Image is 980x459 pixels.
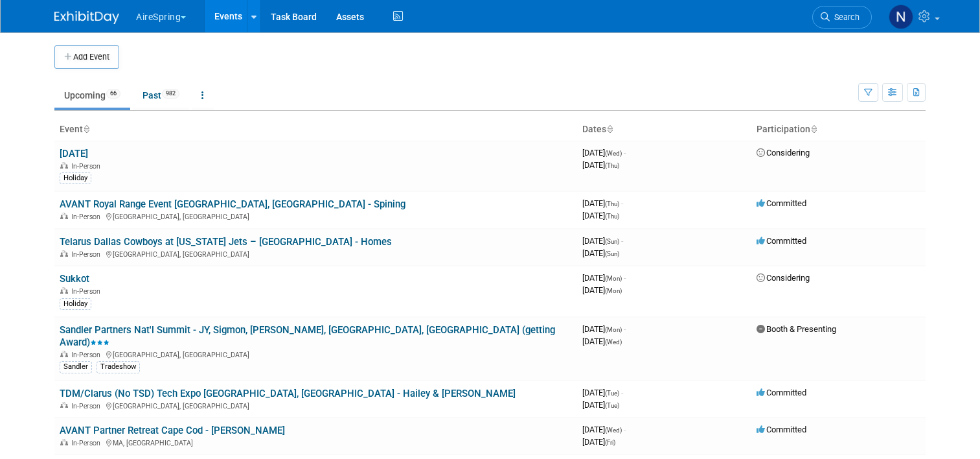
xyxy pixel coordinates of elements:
div: Holiday [60,298,91,310]
span: [DATE] [582,285,622,295]
span: [DATE] [582,198,623,208]
span: - [624,425,626,434]
span: (Wed) [605,150,622,157]
span: [DATE] [582,425,626,434]
a: Sort by Start Date [606,124,613,134]
a: AVANT Partner Retreat Cape Cod - [PERSON_NAME] [60,425,285,436]
div: [GEOGRAPHIC_DATA], [GEOGRAPHIC_DATA] [60,349,572,359]
span: (Tue) [605,390,619,397]
div: [GEOGRAPHIC_DATA], [GEOGRAPHIC_DATA] [60,400,572,410]
span: Search [830,12,860,22]
span: (Thu) [605,200,619,207]
div: [GEOGRAPHIC_DATA], [GEOGRAPHIC_DATA] [60,211,572,221]
div: [GEOGRAPHIC_DATA], [GEOGRAPHIC_DATA] [60,248,572,259]
span: (Thu) [605,162,619,169]
span: In-Person [71,162,104,171]
span: (Thu) [605,213,619,220]
span: - [624,273,626,283]
a: Past982 [133,83,189,108]
div: MA, [GEOGRAPHIC_DATA] [60,437,572,447]
span: Booth & Presenting [757,324,836,334]
th: Event [54,119,577,141]
a: Search [812,6,872,29]
div: Sandler [60,361,92,373]
span: (Fri) [605,439,615,446]
span: In-Person [71,213,104,221]
span: Considering [757,148,810,158]
span: [DATE] [582,248,619,258]
span: In-Person [71,287,104,296]
button: Add Event [54,45,119,69]
span: - [621,236,623,246]
span: [DATE] [582,388,623,397]
span: (Sun) [605,238,619,245]
span: - [624,148,626,158]
span: Committed [757,198,806,208]
img: In-Person Event [60,439,68,445]
span: (Sun) [605,250,619,257]
div: Holiday [60,172,91,184]
span: In-Person [71,351,104,359]
th: Participation [751,119,926,141]
span: [DATE] [582,400,619,410]
a: Telarus Dallas Cowboys at [US_STATE] Jets – [GEOGRAPHIC_DATA] - Homes [60,236,392,248]
a: TDM/Clarus (No TSD) Tech Expo [GEOGRAPHIC_DATA], [GEOGRAPHIC_DATA] - Hailey & [PERSON_NAME] [60,388,516,399]
span: [DATE] [582,160,619,170]
span: (Mon) [605,287,622,294]
span: [DATE] [582,336,622,346]
span: In-Person [71,439,104,447]
span: Considering [757,273,810,283]
span: [DATE] [582,211,619,220]
a: Sort by Event Name [83,124,89,134]
img: ExhibitDay [54,11,119,24]
span: (Wed) [605,338,622,346]
img: In-Person Event [60,351,68,357]
span: 982 [162,89,179,99]
img: In-Person Event [60,287,68,294]
span: 66 [106,89,120,99]
span: Committed [757,236,806,246]
span: Committed [757,388,806,397]
img: In-Person Event [60,162,68,169]
a: [DATE] [60,148,88,159]
span: - [621,198,623,208]
span: - [621,388,623,397]
a: Sandler Partners Nat'l Summit - JY, Sigmon, [PERSON_NAME], [GEOGRAPHIC_DATA], [GEOGRAPHIC_DATA] (... [60,324,555,348]
a: Sort by Participation Type [810,124,817,134]
span: In-Person [71,402,104,410]
img: Natalie Pyron [889,5,913,29]
span: (Mon) [605,326,622,333]
span: [DATE] [582,324,626,334]
span: In-Person [71,250,104,259]
img: In-Person Event [60,402,68,408]
span: [DATE] [582,236,623,246]
a: AVANT Royal Range Event [GEOGRAPHIC_DATA], [GEOGRAPHIC_DATA] - Spining [60,198,405,210]
a: Sukkot [60,273,89,285]
span: - [624,324,626,334]
th: Dates [577,119,751,141]
a: Upcoming66 [54,83,130,108]
img: In-Person Event [60,250,68,257]
div: Tradeshow [97,361,140,373]
span: [DATE] [582,437,615,447]
span: [DATE] [582,148,626,158]
span: [DATE] [582,273,626,283]
span: (Mon) [605,275,622,282]
span: Committed [757,425,806,434]
span: (Wed) [605,427,622,434]
img: In-Person Event [60,213,68,219]
span: (Tue) [605,402,619,409]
